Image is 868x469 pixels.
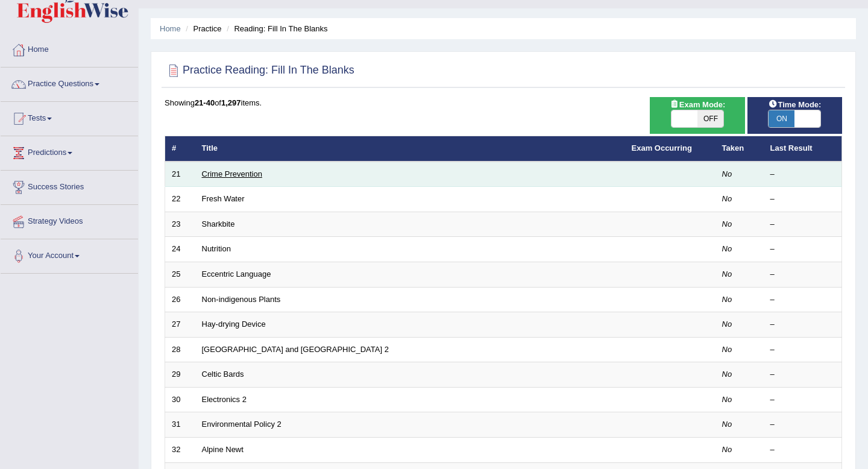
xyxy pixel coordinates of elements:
[650,97,744,134] div: Show exams occurring in exams
[770,394,835,406] div: –
[770,219,835,230] div: –
[165,136,195,162] th: #
[165,387,195,412] td: 30
[770,294,835,306] div: –
[770,319,835,330] div: –
[770,169,835,180] div: –
[1,102,138,132] a: Tests
[165,412,195,438] td: 31
[1,171,138,201] a: Success Stories
[722,219,732,228] em: No
[764,136,842,162] th: Last Result
[165,262,195,288] td: 25
[202,345,389,354] a: [GEOGRAPHIC_DATA] and [GEOGRAPHIC_DATA] 2
[202,420,281,429] a: Environmental Policy 2
[202,219,235,228] a: Sharkbite
[722,244,732,253] em: No
[697,110,723,127] span: OFF
[195,98,215,107] b: 21-40
[770,269,835,280] div: –
[770,194,835,205] div: –
[722,295,732,304] em: No
[722,420,732,429] em: No
[715,136,764,162] th: Taken
[183,23,221,34] li: Practice
[722,319,732,329] em: No
[165,237,195,262] td: 24
[202,194,245,203] a: Fresh Water
[195,136,625,162] th: Title
[165,287,195,312] td: 26
[202,169,262,178] a: Crime Prevention
[722,445,732,454] em: No
[165,212,195,237] td: 23
[722,269,732,279] em: No
[1,33,138,63] a: Home
[722,194,732,203] em: No
[769,110,794,127] span: ON
[165,97,842,109] div: Showing of items.
[224,23,327,34] li: Reading: Fill In The Blanks
[770,369,835,380] div: –
[202,319,266,329] a: Hay-drying Device
[763,98,826,111] span: Time Mode:
[165,362,195,388] td: 29
[165,61,354,80] h2: Practice Reading: Fill In The Blanks
[1,68,138,98] a: Practice Questions
[1,136,138,166] a: Predictions
[722,345,732,354] em: No
[160,24,181,33] a: Home
[770,419,835,430] div: –
[202,445,244,454] a: Alpine Newt
[202,244,231,253] a: Nutrition
[770,244,835,255] div: –
[221,98,241,107] b: 1,297
[165,187,195,212] td: 22
[202,395,247,404] a: Electronics 2
[665,98,730,111] span: Exam Mode:
[165,337,195,362] td: 28
[165,312,195,338] td: 27
[1,239,138,269] a: Your Account
[202,370,244,379] a: Celtic Bards
[165,162,195,187] td: 21
[722,370,732,379] em: No
[632,143,692,153] a: Exam Occurring
[1,205,138,235] a: Strategy Videos
[202,295,281,304] a: Non-indigenous Plants
[722,395,732,404] em: No
[165,437,195,462] td: 32
[202,269,271,279] a: Eccentric Language
[770,444,835,456] div: –
[722,169,732,178] em: No
[770,344,835,356] div: –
